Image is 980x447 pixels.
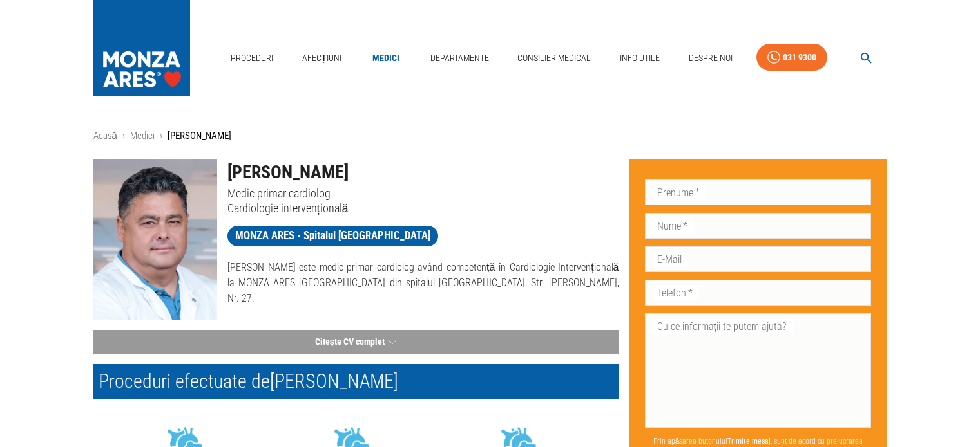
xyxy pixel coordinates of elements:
li: › [122,129,125,143]
h2: Proceduri efectuate de [PERSON_NAME] [93,364,619,399]
img: Dr. Marin Postu [93,159,217,320]
a: Medici [130,130,155,141]
h1: [PERSON_NAME] [227,159,619,186]
a: Consilier Medical [512,45,596,71]
a: 031 9300 [756,44,827,71]
button: Citește CV complet [93,330,619,354]
div: 031 9300 [783,50,816,66]
p: Medic primar cardiolog [227,186,619,201]
nav: breadcrumb [93,129,887,143]
a: MONZA ARES - Spitalul [GEOGRAPHIC_DATA] [227,226,438,246]
p: [PERSON_NAME] este medic primar cardiolog având competență în Cardiologie Intervențională la MONZ... [227,260,619,306]
a: Proceduri [226,45,278,71]
p: Cardiologie intervențională [227,201,619,215]
a: Medici [365,45,407,71]
b: Trimite mesaj [727,437,771,446]
li: › [160,129,162,143]
a: Departamente [425,45,494,71]
a: Acasă [93,130,117,141]
span: MONZA ARES - Spitalul [GEOGRAPHIC_DATA] [227,228,438,244]
a: Despre Noi [684,45,738,71]
a: Afecțiuni [297,45,347,71]
p: [PERSON_NAME] [168,129,231,143]
a: Info Utile [615,45,665,71]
